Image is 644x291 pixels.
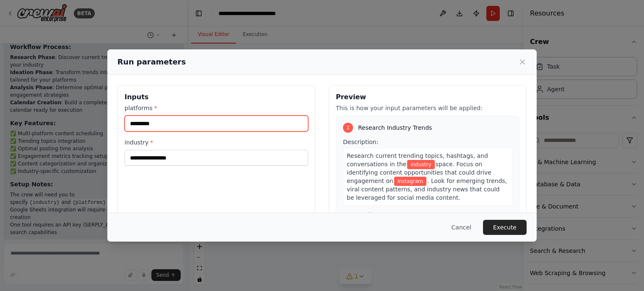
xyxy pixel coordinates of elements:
[125,92,308,102] h3: Inputs
[23,13,41,20] div: v 4.0.25
[22,22,120,28] div: [PERSON_NAME]: [DOMAIN_NAME]
[347,161,491,184] span: space. Focus on identifying content opportunities that could drive engagement on
[88,49,95,55] img: tab_keywords_by_traffic_grey.svg
[125,104,308,112] label: platforms
[13,13,20,20] img: logo_orange.svg
[336,92,519,102] h3: Preview
[394,177,426,186] span: Variable: platforms
[13,22,20,28] img: website_grey.svg
[343,211,394,218] span: Expected output:
[44,49,64,55] div: Domínio
[358,124,432,132] span: Research Industry Trends
[336,104,519,112] p: This is how your input parameters will be applied:
[343,123,353,133] div: 1
[407,160,434,169] span: Variable: industry
[35,49,42,55] img: tab_domain_overview_orange.svg
[117,56,186,68] h2: Run parameters
[347,178,507,201] span: . Look for emerging trends, viral content patterns, and industry news that could be leveraged for...
[343,139,378,145] span: Description:
[445,220,478,235] button: Cancel
[483,220,527,235] button: Execute
[347,152,488,167] span: Research current trending topics, hashtags, and conversations in the
[125,138,308,147] label: industry
[98,49,135,55] div: Palavras-chave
